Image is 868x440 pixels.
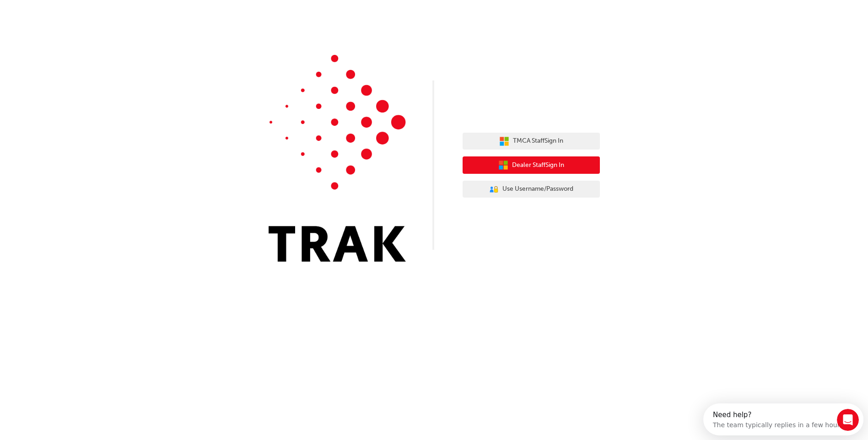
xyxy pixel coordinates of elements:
iframe: Intercom live chat discovery launcher [703,403,863,435]
img: Trak [269,55,406,262]
div: Open Intercom Messenger [4,4,169,29]
span: TMCA Staff Sign In [513,136,563,146]
iframe: Intercom live chat [837,409,859,431]
button: Use Username/Password [463,181,600,198]
div: Need help? [10,8,142,15]
span: Use Username/Password [502,184,573,194]
div: The team typically replies in a few hours. [10,15,142,25]
button: Dealer StaffSign In [463,156,600,174]
span: Dealer Staff Sign In [512,160,564,171]
button: TMCA StaffSign In [463,133,600,150]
